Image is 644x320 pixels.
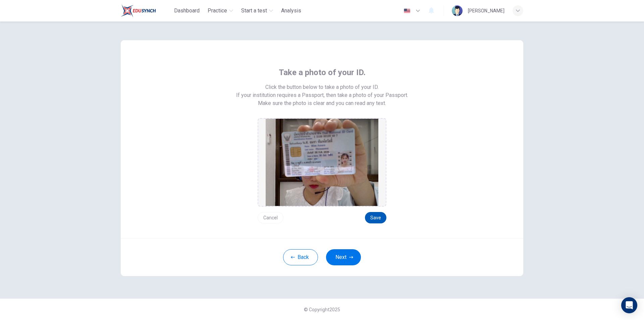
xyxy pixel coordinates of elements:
[171,5,202,17] button: Dashboard
[452,5,463,16] img: Profile picture
[236,83,408,99] span: Click the button below to take a photo of your ID. If your institution requires a Passport, then ...
[283,249,318,265] button: Back
[266,119,378,206] img: preview screemshot
[326,249,361,265] button: Next
[258,212,283,223] button: Cancel
[121,4,156,17] img: Train Test logo
[174,7,200,15] span: Dashboard
[279,67,366,78] span: Take a photo of your ID.
[121,4,171,17] a: Train Test logo
[278,5,304,17] button: Analysis
[621,297,637,313] div: Open Intercom Messenger
[304,307,340,312] span: © Copyright 2025
[365,212,386,223] button: Save
[205,5,236,17] button: Practice
[208,7,227,15] span: Practice
[281,7,301,15] span: Analysis
[258,99,386,107] span: Make sure the photo is clear and you can read any text.
[468,7,504,15] div: [PERSON_NAME]
[241,7,267,15] span: Start a test
[403,8,411,13] img: en
[238,5,276,17] button: Start a test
